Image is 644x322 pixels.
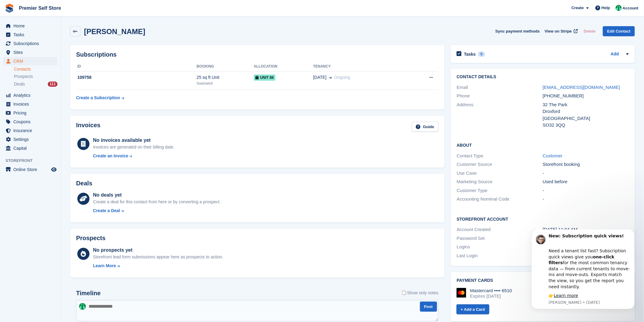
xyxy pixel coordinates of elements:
[13,91,50,100] span: Analytics
[76,235,106,242] h2: Prospects
[543,196,629,203] div: -
[457,84,543,91] div: Email
[457,216,629,222] h2: Storefront Account
[603,26,635,36] a: Edit Contact
[545,28,572,34] span: View on Stripe
[76,62,197,72] th: ID
[32,64,56,68] a: Learn more
[402,290,439,296] label: Show only notes
[76,74,197,81] div: 109758
[76,122,100,132] h2: Invoices
[581,26,598,36] button: Delete
[26,63,108,69] div: 👉
[457,187,543,194] div: Customer Type
[26,70,108,76] p: Message from Steven, sent 1w ago
[543,161,629,168] div: Storefront booking
[420,302,437,312] button: Post
[611,51,619,58] a: Add
[26,4,108,69] div: Message content
[495,26,540,36] button: Sync payment methods
[3,117,58,126] a: menu
[254,75,276,81] span: Unit 86
[457,178,543,185] div: Marketing Source
[478,51,485,57] div: 0
[3,144,58,152] a: menu
[457,161,543,168] div: Customer Source
[48,82,58,87] div: 111
[572,5,584,11] span: Create
[543,93,629,100] div: [PHONE_NUMBER]
[254,62,313,72] th: Allocation
[457,235,543,242] div: Password Set
[13,100,50,108] span: Invoices
[543,115,629,122] div: [GEOGRAPHIC_DATA]
[602,5,610,11] span: Help
[93,137,175,144] div: No invoices available yet
[13,30,50,39] span: Tasks
[93,144,175,150] div: Invoices are generated on their billing date.
[470,293,512,299] div: Expires [DATE]
[3,135,58,144] a: menu
[313,74,327,81] span: [DATE]
[13,126,50,135] span: Insurance
[616,5,622,11] img: Peter Pring
[76,92,124,103] a: Create a Subscription
[402,290,406,296] input: Show only notes
[13,22,50,30] span: Home
[543,85,620,90] a: [EMAIL_ADDRESS][DOMAIN_NAME]
[543,178,629,185] div: Used before
[93,263,223,269] a: Learn More
[543,187,629,194] div: -
[543,101,629,108] div: 32 The Park
[76,290,101,297] h2: Timeline
[457,304,489,314] a: + Add a Card
[457,288,466,298] img: Mastercard Logo
[3,22,58,30] a: menu
[14,81,25,87] span: Deals
[457,278,629,283] h2: Payment cards
[457,75,629,79] h2: Contact Details
[522,229,644,313] iframe: Intercom notifications message
[93,263,116,269] div: Learn More
[13,39,50,48] span: Subscriptions
[76,51,439,58] h2: Subscriptions
[457,170,543,177] div: Use Case
[313,62,406,72] th: Tenancy
[457,152,543,159] div: Contact Type
[13,165,50,174] span: Online Store
[5,4,14,13] img: stora-icon-8386f47178a22dfd0bd8f6a31ec36ba5ce8667c1dd55bd0f319d3a0aa187defe.svg
[457,93,543,100] div: Phone
[197,74,254,81] div: 25 sq ft Unit
[623,5,639,11] span: Account
[93,208,120,214] div: Create a Deal
[542,26,579,36] a: View on Stripe
[3,109,58,117] a: menu
[13,57,50,65] span: CRM
[3,48,58,57] a: menu
[3,100,58,108] a: menu
[13,109,50,117] span: Pricing
[457,252,543,259] div: Last Login
[412,122,439,132] a: Guide
[13,117,50,126] span: Coupons
[543,108,629,115] div: Droxford
[26,12,108,60] div: Need a tenant list fast? Subscription quick views give you for the most common tenancy data — fro...
[16,3,64,13] a: Premier Self Store
[3,126,58,135] a: menu
[14,73,58,80] a: Prospects
[464,51,476,57] h2: Tasks
[457,226,543,233] div: Account Created
[3,30,58,39] a: menu
[14,81,58,87] a: Deals 111
[457,243,543,250] div: Logins
[543,153,562,158] a: Customer
[76,180,92,187] h2: Deals
[3,39,58,48] a: menu
[13,144,50,152] span: Capital
[13,48,50,57] span: Sites
[457,101,543,129] div: Address
[3,57,58,65] a: menu
[197,81,254,86] div: Swanwick
[197,62,254,72] th: Booking
[543,122,629,129] div: SO32 3QQ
